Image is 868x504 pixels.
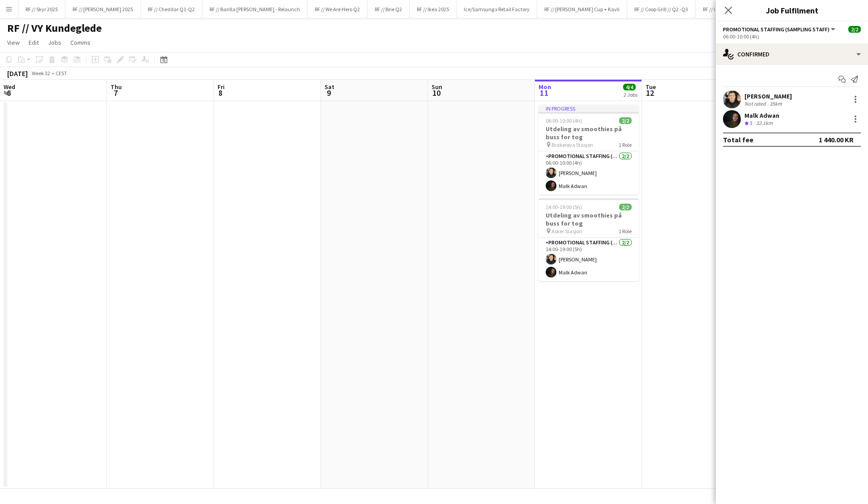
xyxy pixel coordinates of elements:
[819,135,854,144] div: 1 440.00 KR
[308,0,368,18] button: RF // We Are Hero Q2
[744,100,768,107] div: Not rated
[646,83,656,91] span: Tue
[539,198,639,281] app-job-card: 14:00-19:00 (5h)2/2Utdeling av smoothies på buss for tog Asker Stasjon1 RolePromotional Staffing ...
[696,0,785,18] button: RF // Unisport X Nike Ready 2 Play
[430,88,442,98] span: 10
[7,69,28,78] div: [DATE]
[537,0,627,18] button: RF // [PERSON_NAME] Cup + Kavli
[2,88,15,98] span: 6
[624,91,637,98] div: 2 Jobs
[30,70,52,77] span: Week 32
[627,0,696,18] button: RF // Coop Grill // Q2 -Q3
[56,70,67,77] div: CEST
[619,228,632,235] span: 1 Role
[723,33,861,40] div: 06:00-10:00 (4h)
[539,83,551,91] span: Mon
[848,26,861,33] span: 2/2
[325,83,334,91] span: Sat
[410,0,457,18] button: RF // Ikea 2025
[723,135,753,144] div: Total fee
[552,141,593,148] span: Brakerøya Stasjon
[7,21,102,35] h1: RF // VY Kundeglede
[716,43,868,65] div: Confirmed
[44,37,65,48] a: Jobs
[539,238,639,281] app-card-role: Promotional Staffing (Sampling Staff)2/214:00-19:00 (5h)[PERSON_NAME]Malk Adwan
[48,38,61,47] span: Jobs
[723,26,837,33] button: Promotional Staffing (Sampling Staff)
[141,0,202,18] button: RF // Cheddar Q1-Q2
[619,117,632,124] span: 2/2
[539,105,639,112] div: In progress
[744,111,779,120] div: Malk Adwan
[7,38,20,47] span: View
[202,0,308,18] button: RF // Barilla [PERSON_NAME] - Relaunch
[619,141,632,148] span: 1 Role
[218,83,225,91] span: Fri
[546,204,582,210] span: 14:00-19:00 (5h)
[4,37,23,48] a: View
[323,88,334,98] span: 9
[111,83,122,91] span: Thu
[723,26,830,33] span: Promotional Staffing (Sampling Staff)
[716,4,868,16] h3: Job Fulfilment
[744,92,792,100] div: [PERSON_NAME]
[623,84,636,90] span: 4/4
[29,38,39,47] span: Edit
[539,211,639,227] h3: Utdeling av smoothies på buss for tog
[70,38,90,47] span: Comms
[754,120,774,127] div: 32.1km
[539,105,639,195] app-job-card: In progress06:00-10:00 (4h)2/2Utdeling av smoothies på buss for tog Brakerøya Stasjon1 RolePromot...
[432,83,442,91] span: Sun
[537,88,551,98] span: 11
[750,120,753,126] span: 3
[4,83,15,91] span: Wed
[109,88,122,98] span: 7
[539,151,639,195] app-card-role: Promotional Staffing (Sampling Staff)2/206:00-10:00 (4h)[PERSON_NAME]Malk Adwan
[457,0,537,18] button: Ice/Samsung x Retail Factory
[768,100,784,107] div: 35km
[216,88,225,98] span: 8
[539,125,639,141] h3: Utdeling av smoothies på buss for tog
[67,37,94,48] a: Comms
[552,228,582,235] span: Asker Stasjon
[546,117,582,124] span: 06:00-10:00 (4h)
[368,0,410,18] button: RF // Brie Q2
[65,0,141,18] button: RF // [PERSON_NAME] 2025
[619,204,632,210] span: 2/2
[25,37,43,48] a: Edit
[18,0,65,18] button: RF // Skyr 2025
[644,88,656,98] span: 12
